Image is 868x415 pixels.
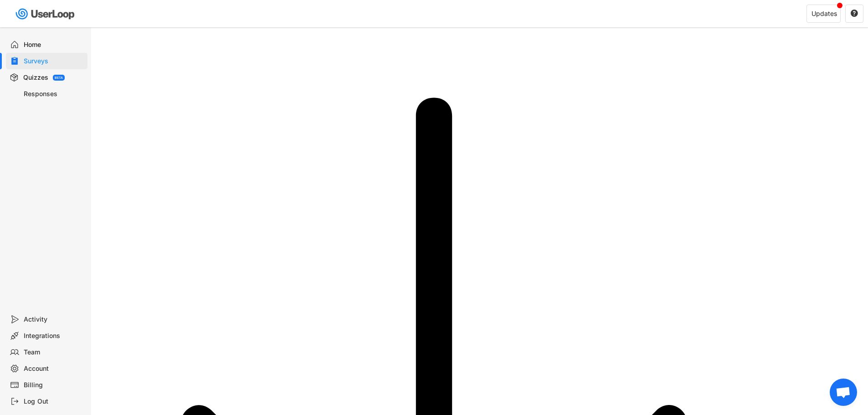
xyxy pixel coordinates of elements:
[24,57,84,66] div: Surveys
[812,10,837,17] div: Updates
[24,315,84,324] div: Activity
[850,10,858,18] button: 
[24,90,84,98] div: Responses
[24,364,84,373] div: Account
[24,41,84,49] div: Home
[55,76,63,79] div: BETA
[14,5,78,23] img: userloop-logo-01.svg
[24,348,84,357] div: Team
[23,73,48,82] div: Quizzes
[24,381,84,389] div: Billing
[24,332,84,340] div: Integrations
[24,397,84,406] div: Log Out
[851,9,858,17] text: 
[830,379,857,406] div: チャットを開く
